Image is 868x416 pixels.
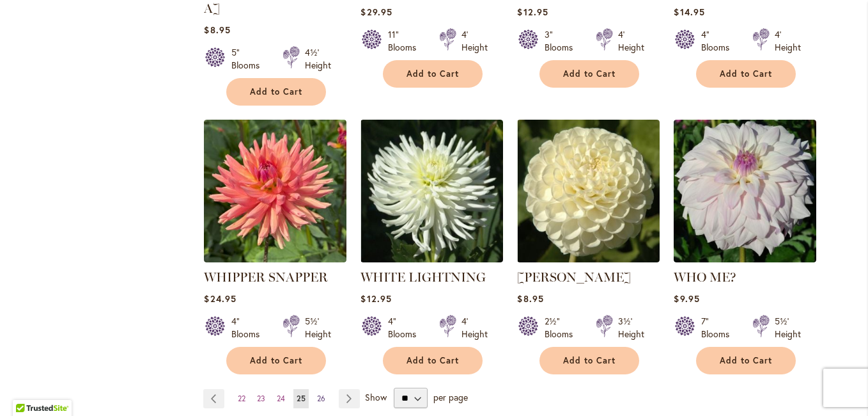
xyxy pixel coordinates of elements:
span: 22 [238,394,245,403]
iframe: Launch Accessibility Center [10,371,45,406]
span: $8.95 [517,292,543,305]
span: 25 [297,394,306,403]
a: 23 [254,389,268,408]
a: 24 [274,389,288,408]
span: $14.95 [674,6,704,18]
span: 23 [257,394,265,403]
span: per page [433,391,468,403]
div: 4' Height [461,28,488,54]
span: Add to Cart [250,355,302,366]
span: Add to Cart [407,68,459,79]
div: 5½' Height [305,315,331,340]
a: 22 [235,389,249,408]
div: 4' Height [461,315,488,340]
a: WHITE NETTIE [517,253,660,265]
button: Add to Cart [696,60,796,88]
span: 26 [317,394,325,403]
a: Who Me? [674,253,816,265]
div: 4½' Height [305,46,331,72]
button: Add to Cart [539,60,639,88]
span: $12.95 [517,6,548,18]
div: 5" Blooms [231,46,267,72]
div: 2½" Blooms [545,315,580,340]
span: Show [365,391,387,403]
span: 24 [277,394,285,403]
span: $29.95 [360,6,392,18]
span: $24.95 [204,292,236,305]
span: Add to Cart [563,355,616,366]
button: Add to Cart [383,60,483,88]
a: [PERSON_NAME] [517,269,631,285]
span: Add to Cart [250,86,302,97]
div: 4" Blooms [231,315,267,340]
span: Add to Cart [407,355,459,366]
button: Add to Cart [383,347,483,374]
span: $12.95 [360,292,391,305]
a: 26 [314,389,329,408]
div: 5½' Height [775,315,801,340]
div: 11" Blooms [388,28,424,54]
button: Add to Cart [539,347,639,374]
a: WHO ME? [674,269,736,285]
div: 3" Blooms [545,28,580,54]
button: Add to Cart [226,347,326,374]
div: 4" Blooms [701,28,737,54]
img: WHITE NETTIE [517,120,660,262]
div: 4' Height [775,28,801,54]
img: WHIPPER SNAPPER [204,120,346,262]
a: WHIPPER SNAPPER [204,253,346,265]
span: $9.95 [674,292,699,305]
button: Add to Cart [696,347,796,374]
a: WHIPPER SNAPPER [204,269,328,285]
img: Who Me? [674,120,816,262]
img: WHITE LIGHTNING [360,120,503,262]
a: WHITE LIGHTNING [360,253,503,265]
div: 4' Height [618,28,644,54]
span: Add to Cart [720,68,772,79]
div: 7" Blooms [701,315,737,340]
span: Add to Cart [720,355,772,366]
div: 4" Blooms [388,315,424,340]
a: WHITE LIGHTNING [360,269,486,285]
button: Add to Cart [226,78,326,106]
span: $8.95 [204,24,230,36]
span: Add to Cart [563,68,616,79]
div: 3½' Height [618,315,644,340]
